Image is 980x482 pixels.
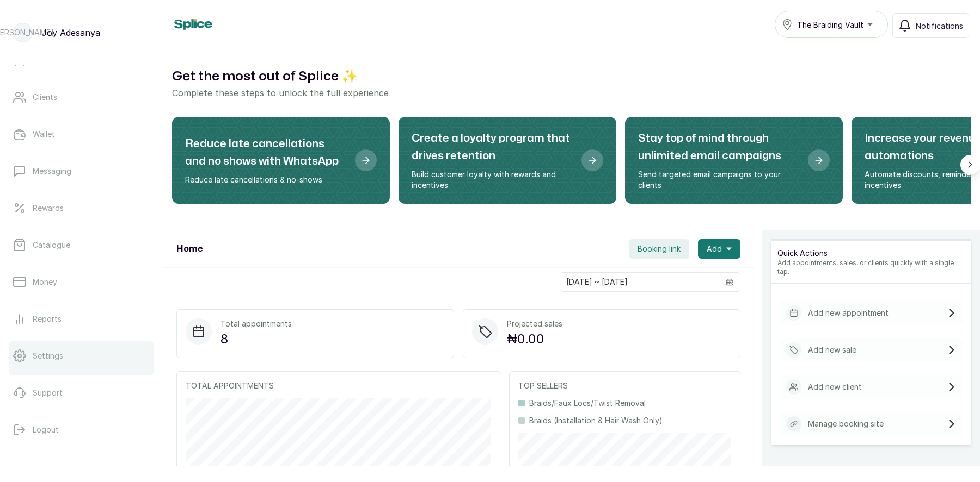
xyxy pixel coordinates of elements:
p: Add appointments, sales, or clients quickly with a single tap. [777,259,965,276]
p: Rewards [33,203,64,214]
p: Add new sale [808,345,856,355]
span: Notifications [916,20,963,32]
p: Add new client [808,381,862,392]
h2: Create a loyalty program that drives retention [412,130,573,165]
p: Quick Actions [777,248,965,259]
p: Braids/Faux Locs/Twist Removal [529,398,646,409]
p: Money [33,277,57,287]
p: Add new appointment [808,308,889,318]
h2: Get the most out of Splice ✨ [172,67,971,86]
p: TOP SELLERS [518,380,731,391]
a: Catalogue [9,230,154,260]
p: ₦0.00 [507,329,562,349]
a: Clients [9,82,154,112]
p: Messaging [33,166,71,177]
span: The Braiding Vault [797,19,863,30]
p: Send targeted email campaigns to your clients [638,169,799,191]
a: Wallet [9,119,154,149]
a: Reports [9,304,154,334]
p: Support [33,387,63,398]
a: Rewards [9,193,154,223]
p: Catalogue [33,240,70,251]
a: Support [9,378,154,408]
p: Build customer loyalty with rewards and incentives [412,169,573,191]
button: Booking link [629,239,689,259]
p: Braids (Installation & Hair Wash Only) [529,415,663,426]
p: Clients [33,92,57,103]
h1: Home [176,242,203,255]
div: Stay top of mind through unlimited email campaigns [625,117,843,204]
h2: Reduce late cancellations and no shows with WhatsApp [185,135,346,170]
svg: calendar [726,278,733,286]
p: Joy Adesanya [41,26,100,39]
p: Wallet [33,129,55,140]
p: Reports [33,314,62,324]
button: Notifications [892,13,969,38]
div: Reduce late cancellations and no shows with WhatsApp [172,117,390,204]
p: Total appointments [220,318,292,329]
p: Projected sales [507,318,562,329]
p: Logout [33,424,59,435]
a: Settings [9,341,154,371]
a: Money [9,267,154,297]
span: Add [707,243,722,254]
p: Settings [33,350,63,361]
h2: Stay top of mind through unlimited email campaigns [638,130,799,165]
input: Select date [560,273,719,291]
a: Messaging [9,156,154,186]
p: Complete these steps to unlock the full experience [172,86,971,99]
p: Reduce late cancellations & no-shows [185,174,346,185]
p: 8 [220,329,292,349]
p: Manage booking site [808,418,884,429]
button: Add [698,239,740,259]
button: Logout [9,415,154,445]
span: Booking link [638,243,681,254]
button: The Braiding Vault [775,11,888,38]
p: TOTAL APPOINTMENTS [186,380,491,391]
div: Create a loyalty program that drives retention [399,117,616,204]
